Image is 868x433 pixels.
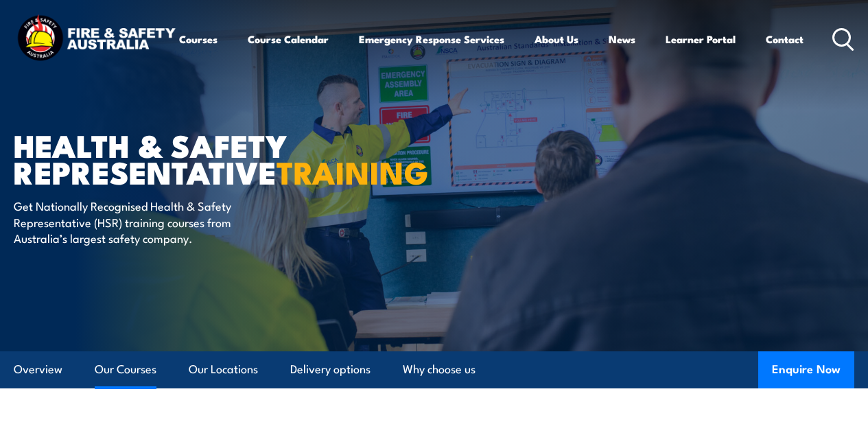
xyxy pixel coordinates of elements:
[403,351,476,388] a: Why choose us
[609,23,635,56] a: News
[766,23,804,56] a: Contact
[277,148,429,195] strong: TRAINING
[14,198,264,246] p: Get Nationally Recognised Health & Safety Representative (HSR) training courses from Australia’s ...
[95,351,156,388] a: Our Courses
[179,23,218,56] a: Courses
[290,351,371,388] a: Delivery options
[248,23,329,56] a: Course Calendar
[758,351,854,388] button: Enquire Now
[359,23,504,56] a: Emergency Response Services
[14,351,62,388] a: Overview
[666,23,736,56] a: Learner Portal
[535,23,578,56] a: About Us
[189,351,258,388] a: Our Locations
[14,131,353,185] h1: Health & Safety Representative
